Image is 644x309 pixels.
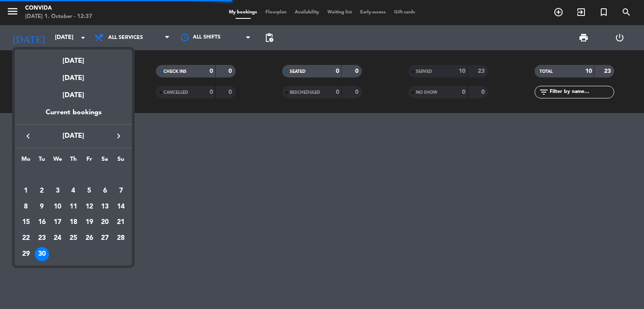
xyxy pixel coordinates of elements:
div: 1 [19,184,33,198]
div: 24 [50,231,65,245]
td: September 29, 2025 [18,246,34,262]
td: September 8, 2025 [18,199,34,215]
td: September 10, 2025 [49,199,65,215]
div: Current bookings [15,107,132,124]
div: 30 [35,247,49,261]
div: 6 [98,184,112,198]
td: September 7, 2025 [113,183,129,199]
div: 26 [82,231,96,245]
div: [DATE] [15,67,132,84]
div: 2 [35,184,49,198]
th: Friday [81,154,97,167]
span: [DATE] [36,131,111,142]
td: September 15, 2025 [18,214,34,230]
div: 15 [19,215,33,229]
td: September 17, 2025 [49,214,65,230]
td: September 3, 2025 [49,183,65,199]
td: September 5, 2025 [81,183,97,199]
div: 18 [66,215,80,229]
td: September 11, 2025 [65,199,81,215]
td: September 20, 2025 [97,214,113,230]
td: September 28, 2025 [113,230,129,246]
td: September 2, 2025 [34,183,50,199]
td: September 24, 2025 [49,230,65,246]
div: [DATE] [15,49,132,67]
div: 12 [82,200,96,214]
td: September 12, 2025 [81,199,97,215]
div: 9 [35,200,49,214]
th: Wednesday [49,154,65,167]
div: 14 [114,200,128,214]
button: keyboard_arrow_right [111,131,126,142]
td: September 25, 2025 [65,230,81,246]
div: [DATE] [15,84,132,107]
div: 25 [66,231,80,245]
div: 5 [82,184,96,198]
button: keyboard_arrow_left [21,131,36,142]
div: 11 [66,200,80,214]
div: 22 [19,231,33,245]
th: Tuesday [34,154,50,167]
div: 3 [50,184,65,198]
td: September 30, 2025 [34,246,50,262]
div: 19 [82,215,96,229]
td: September 26, 2025 [81,230,97,246]
div: 20 [98,215,112,229]
td: September 14, 2025 [113,199,129,215]
div: 7 [114,184,128,198]
div: 29 [19,247,33,261]
td: September 13, 2025 [97,199,113,215]
div: 28 [114,231,128,245]
th: Saturday [97,154,113,167]
div: 4 [66,184,80,198]
div: 21 [114,215,128,229]
i: keyboard_arrow_left [23,131,33,141]
td: September 22, 2025 [18,230,34,246]
td: September 18, 2025 [65,214,81,230]
div: 17 [50,215,65,229]
td: September 21, 2025 [113,214,129,230]
td: September 1, 2025 [18,183,34,199]
td: SEP [18,167,129,183]
div: 10 [50,200,65,214]
div: 23 [35,231,49,245]
th: Sunday [113,154,129,167]
div: 8 [19,200,33,214]
td: September 6, 2025 [97,183,113,199]
th: Monday [18,154,34,167]
div: 13 [98,200,112,214]
td: September 19, 2025 [81,214,97,230]
td: September 9, 2025 [34,199,50,215]
td: September 23, 2025 [34,230,50,246]
td: September 16, 2025 [34,214,50,230]
i: keyboard_arrow_right [114,131,124,141]
div: 27 [98,231,112,245]
th: Thursday [65,154,81,167]
td: September 4, 2025 [65,183,81,199]
div: 16 [35,215,49,229]
td: September 27, 2025 [97,230,113,246]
